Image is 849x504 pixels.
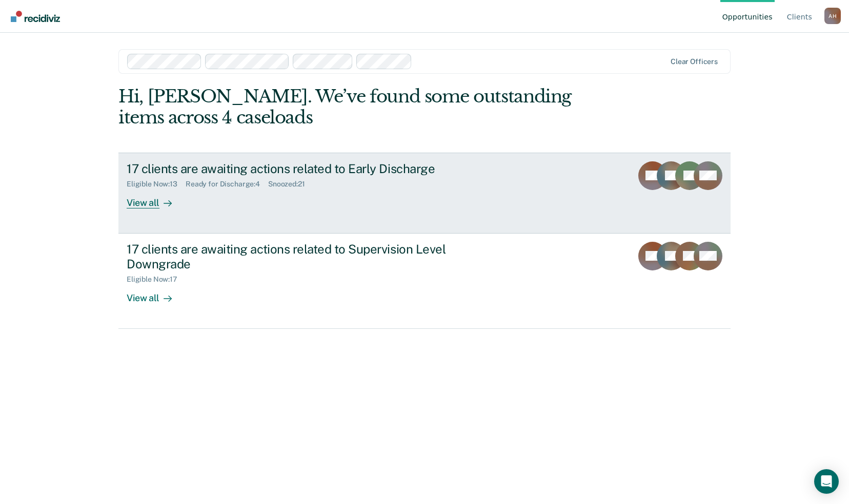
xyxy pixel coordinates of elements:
div: Ready for Discharge : 4 [186,180,268,188]
div: Hi, [PERSON_NAME]. We’ve found some outstanding items across 4 caseloads [118,86,608,128]
div: View all [127,188,184,208]
div: Eligible Now : 13 [127,180,186,188]
div: 17 clients are awaiting actions related to Supervision Level Downgrade [127,242,487,271]
div: Open Intercom Messenger [814,469,839,494]
img: Recidiviz [11,11,60,22]
div: A H [824,8,841,24]
div: Snoozed : 21 [268,180,313,188]
div: View all [127,284,184,304]
button: Profile dropdown button [824,8,841,24]
div: Clear officers [671,57,718,66]
div: Eligible Now : 17 [127,275,186,284]
a: 17 clients are awaiting actions related to Supervision Level DowngradeEligible Now:17View all [118,234,731,329]
a: 17 clients are awaiting actions related to Early DischargeEligible Now:13Ready for Discharge:4Sno... [118,153,731,234]
div: 17 clients are awaiting actions related to Early Discharge [127,161,487,176]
